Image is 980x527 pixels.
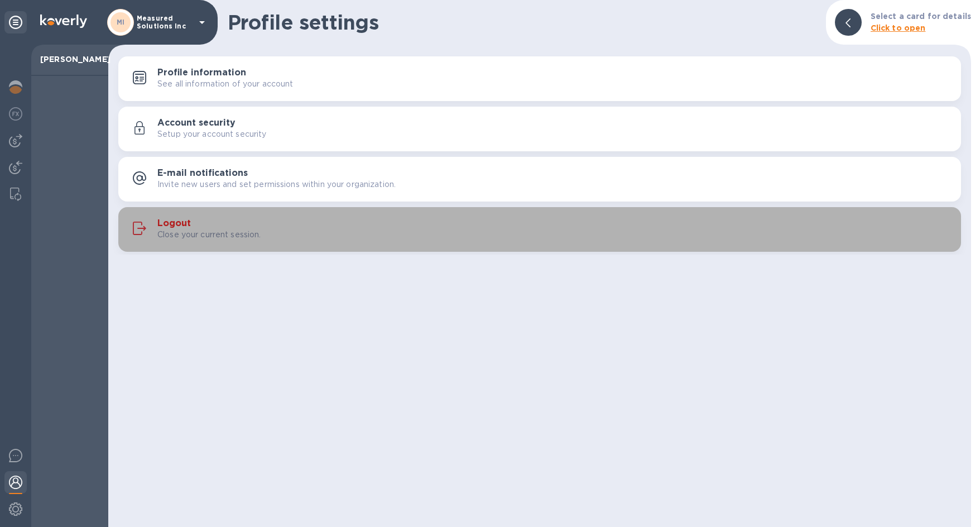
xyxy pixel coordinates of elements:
[118,56,961,101] button: Profile informationSee all information of your account
[118,157,961,202] button: E-mail notificationsInvite new users and set permissions within your organization.
[118,107,961,151] button: Account securitySetup your account security
[157,118,236,128] h3: Account security
[157,229,261,241] p: Close your current session.
[157,68,246,78] h3: Profile information
[40,15,87,28] img: Logo
[157,128,267,140] p: Setup your account security
[157,78,294,90] p: See all information of your account
[871,12,971,21] b: Select a card for details
[118,207,961,252] button: LogoutClose your current session.
[137,15,193,30] p: Measured Solutions Inc
[40,54,99,65] p: [PERSON_NAME]
[4,11,27,33] div: Unpin categories
[228,11,817,34] h1: Profile settings
[157,179,396,190] p: Invite new users and set permissions within your organization.
[157,218,191,229] h3: Logout
[871,23,926,32] b: Click to open
[157,168,248,179] h3: E-mail notifications
[9,107,22,121] img: Foreign exchange
[117,18,125,26] b: MI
